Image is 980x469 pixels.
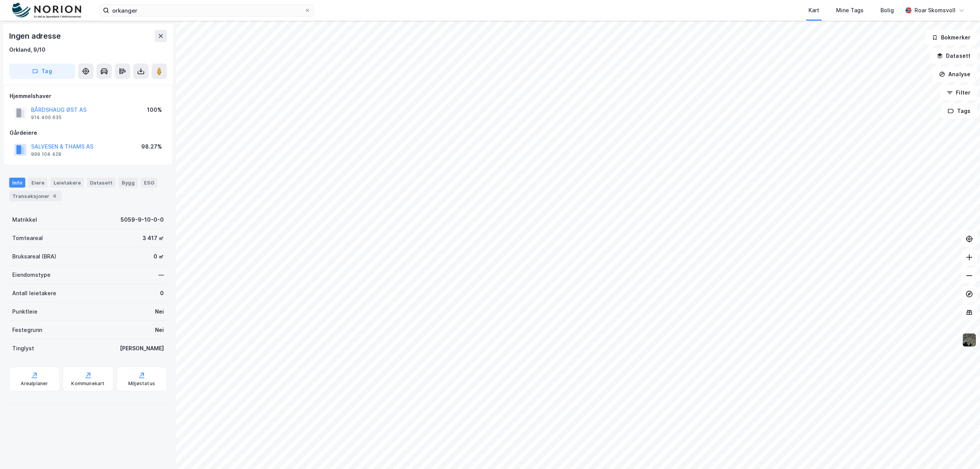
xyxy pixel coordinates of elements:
[120,344,164,353] div: [PERSON_NAME]
[158,270,164,279] div: —
[12,344,34,353] div: Tinglyst
[941,103,977,119] button: Tags
[141,178,157,188] div: ESG
[933,67,977,82] button: Analyse
[142,234,164,243] div: 3 417 ㎡
[31,114,62,121] div: 914 400 635
[9,191,62,201] div: Transaksjoner
[128,381,155,387] div: Miljøstatus
[119,178,138,188] div: Bygg
[940,85,977,100] button: Filter
[155,307,164,316] div: Nei
[12,3,81,18] img: norion-logo.80e7a08dc31c2e691866.png
[942,432,980,469] iframe: Chat Widget
[12,307,38,316] div: Punktleie
[915,6,955,15] div: Roar Skomsvoll
[21,381,48,387] div: Arealplaner
[12,252,56,261] div: Bruksareal (BRA)
[87,178,116,188] div: Datasett
[9,64,75,79] button: Tag
[9,178,25,188] div: Info
[12,215,37,224] div: Matrikkel
[962,333,977,347] img: 9k=
[154,252,164,261] div: 0 ㎡
[31,151,61,157] div: 999 104 428
[9,30,62,42] div: Ingen adresse
[109,5,304,16] input: Søk på adresse, matrikkel, gårdeiere, leietakere eller personer
[141,142,162,151] div: 98.27%
[28,178,47,188] div: Eiere
[836,6,864,15] div: Mine Tags
[9,45,46,54] div: Orkland, 9/10
[160,289,164,298] div: 0
[155,325,164,335] div: Nei
[10,92,167,101] div: Hjemmelshaver
[880,6,894,15] div: Bolig
[12,325,42,335] div: Festegrunn
[925,30,977,45] button: Bokmerker
[147,105,162,114] div: 100%
[51,178,84,188] div: Leietakere
[12,289,56,298] div: Antall leietakere
[121,215,164,224] div: 5059-9-10-0-0
[930,48,977,64] button: Datasett
[10,128,167,137] div: Gårdeiere
[71,381,105,387] div: Kommunekart
[51,192,59,200] div: 6
[12,270,51,279] div: Eiendomstype
[808,6,819,15] div: Kart
[12,234,43,243] div: Tomteareal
